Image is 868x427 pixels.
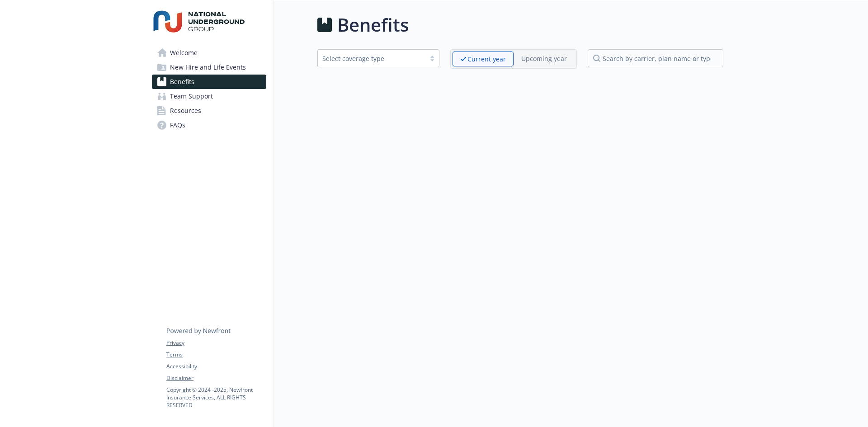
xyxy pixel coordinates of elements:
span: FAQs [170,118,185,132]
span: Upcoming year [514,52,575,66]
a: Terms [166,351,266,359]
a: Welcome [152,46,266,60]
a: Resources [152,103,266,118]
span: Benefits [170,75,194,89]
span: Resources [170,103,201,118]
p: Current year [467,54,506,64]
span: New Hire and Life Events [170,60,246,75]
span: Current year [453,52,514,66]
input: search by carrier, plan name or type [588,49,723,67]
a: Benefits [152,75,266,89]
a: Accessibility [166,362,266,371]
a: Disclaimer [166,374,266,382]
a: Privacy [166,339,266,347]
p: Upcoming year [521,54,567,63]
a: Team Support [152,89,266,103]
div: Select coverage type [322,54,421,63]
h1: Benefits [337,11,409,38]
a: New Hire and Life Events [152,60,266,75]
a: FAQs [152,118,266,132]
span: Welcome [170,46,198,60]
p: Copyright © 2024 - 2025 , Newfront Insurance Services, ALL RIGHTS RESERVED [166,386,266,409]
span: Team Support [170,89,213,103]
